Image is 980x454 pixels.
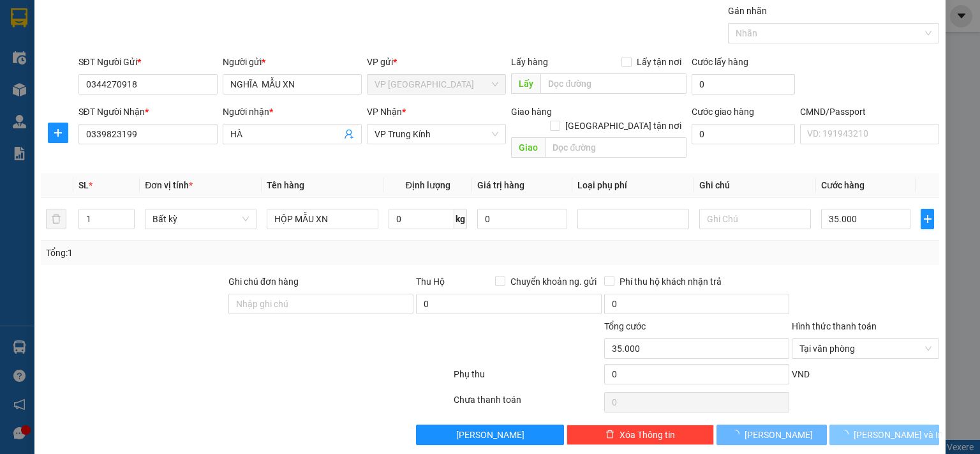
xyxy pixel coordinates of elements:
div: VP gửi [367,55,506,69]
span: Bất kỳ [152,209,249,229]
label: Gán nhãn [728,6,767,16]
span: plus [921,214,933,224]
span: Cước hàng [821,180,865,190]
button: delete [46,209,66,229]
div: Phụ thu [452,367,602,390]
label: Cước giao hàng [692,107,754,117]
span: Tổng cước [604,321,646,331]
span: [GEOGRAPHIC_DATA] tận nơi [560,119,687,133]
div: SĐT Người Gửi [78,55,218,69]
th: Loại phụ phí [572,173,694,198]
span: loading [840,430,854,439]
button: [PERSON_NAME] [416,425,563,445]
button: [PERSON_NAME] [716,425,827,445]
span: Thu Hộ [416,276,445,287]
button: deleteXóa Thông tin [567,425,714,445]
div: Người nhận [223,105,362,119]
label: Ghi chú đơn hàng [228,276,299,287]
span: Tên hàng [267,180,304,190]
span: Đơn vị tính [145,180,193,190]
img: logo.jpg [16,16,112,80]
span: SL [78,180,89,190]
span: VP Nhận [367,107,402,117]
button: [PERSON_NAME] và In [829,425,940,445]
div: SĐT Người Nhận [78,105,218,119]
input: Dọc đường [545,137,687,158]
input: Cước lấy hàng [692,74,795,95]
th: Ghi chú [694,173,816,198]
input: Cước giao hàng [692,124,795,144]
button: plus [921,209,934,229]
li: 271 - [PERSON_NAME] - [GEOGRAPHIC_DATA] - [GEOGRAPHIC_DATA] [119,31,533,47]
span: Phí thu hộ khách nhận trả [614,275,727,289]
span: plus [48,128,68,138]
input: Ghi chú đơn hàng [228,294,413,314]
span: VP Trung Kính [375,125,498,144]
label: Hình thức thanh toán [792,321,877,331]
span: kg [454,209,467,229]
div: CMND/Passport [800,105,939,119]
span: loading [731,430,745,439]
button: plus [48,123,68,143]
div: Tổng: 1 [46,246,379,260]
span: Lấy [511,73,540,94]
span: VND [792,369,810,379]
input: Ghi Chú [699,209,811,229]
span: user-add [344,129,354,139]
span: Lấy tận nơi [632,55,687,69]
input: Dọc đường [540,73,687,94]
b: GỬI : VP [GEOGRAPHIC_DATA] [16,87,189,130]
span: delete [605,430,614,440]
span: Tại văn phòng [799,339,932,358]
span: Định lượng [406,180,450,190]
span: Lấy hàng [511,57,548,67]
span: [PERSON_NAME] [456,428,524,442]
span: [PERSON_NAME] và In [854,428,943,442]
span: Giao [511,137,545,158]
span: Xóa Thông tin [620,428,675,442]
span: Giá trị hàng [477,180,524,190]
div: Người gửi [223,55,362,69]
div: Chưa thanh toán [452,393,602,415]
span: Chuyển khoản ng. gửi [505,275,602,289]
span: Giao hàng [511,107,552,117]
span: [PERSON_NAME] [745,428,813,442]
span: VP Trường Chinh [375,75,498,94]
input: VD: Bàn, Ghế [267,209,378,229]
input: 0 [477,209,567,229]
label: Cước lấy hàng [692,57,748,67]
